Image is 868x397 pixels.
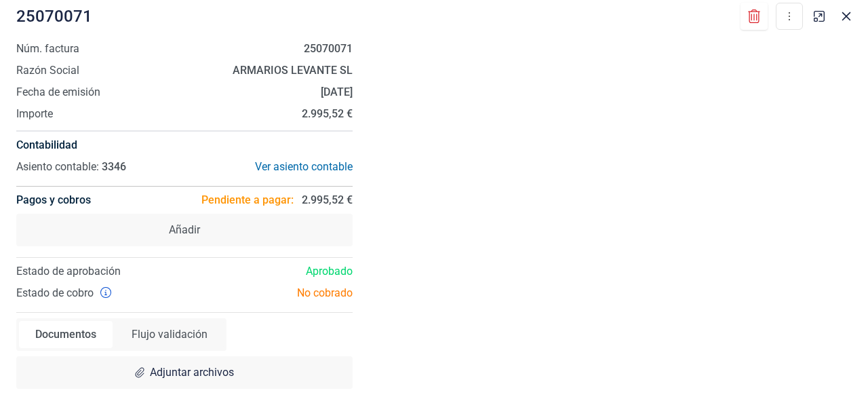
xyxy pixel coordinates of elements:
span: Adjuntar archivos [150,364,234,381]
div: Aprobado [184,263,363,280]
span: Importe [16,106,53,122]
span: Estado de cobro [16,285,94,301]
strong: [DATE] [321,86,353,98]
div: Documentos [19,321,113,348]
span: Pendiente a pagar: [201,192,294,208]
span: 25070071 [16,5,92,27]
span: Núm. factura [16,41,79,57]
span: Asiento contable: [16,160,99,173]
strong: ARMARIOS LEVANTE SL [233,64,353,77]
span: Añadir [169,222,200,238]
div: Flujo validación [115,321,224,348]
span: Estado de aprobación [16,265,121,278]
h4: Contabilidad [16,137,353,153]
strong: 2.995,52 € [302,107,353,120]
strong: 25070071 [304,42,353,55]
span: 3346 [102,160,126,173]
span: Razón Social [16,62,79,79]
div: Adjuntar archivos [16,356,353,389]
div: No cobrado [184,285,363,301]
h4: Pagos y cobros [16,187,91,214]
div: Ver asiento contable [184,159,353,175]
span: 2.995,52 € [302,192,353,208]
span: Fecha de emisión [16,84,100,100]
